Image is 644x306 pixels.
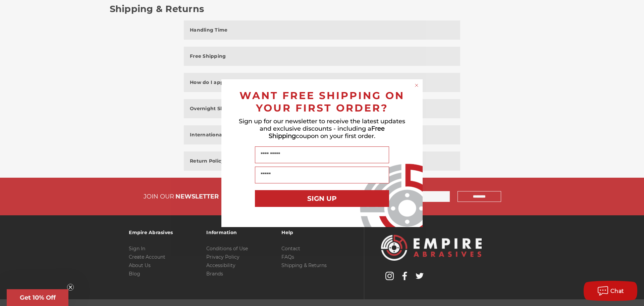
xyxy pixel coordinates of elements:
[255,190,389,207] button: SIGN UP
[413,82,420,89] button: Close dialog
[239,118,405,140] span: Sign up for our newsletter to receive the latest updates and exclusive discounts - including a co...
[610,288,624,294] span: Chat
[584,281,637,301] button: Chat
[239,89,405,114] span: WANT FREE SHIPPING ON YOUR FIRST ORDER?
[269,125,385,140] span: Free Shipping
